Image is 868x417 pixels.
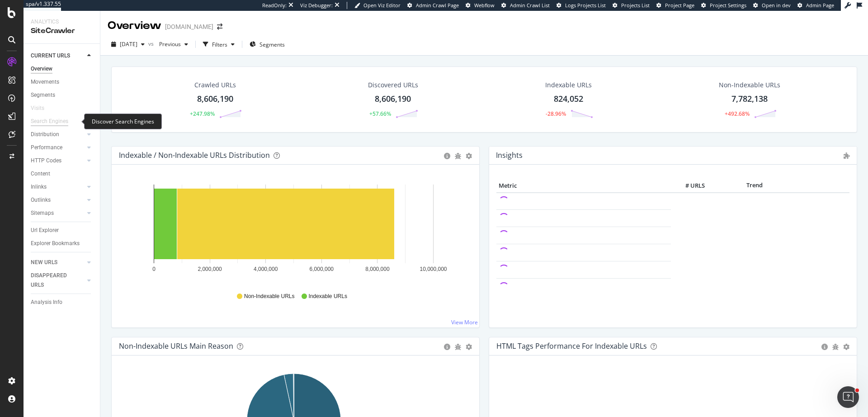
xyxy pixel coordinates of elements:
[190,110,215,118] div: +247.98%
[496,341,647,351] div: HTML Tags Performance for Indexable URLs
[199,37,238,52] button: Filters
[31,271,76,290] div: DISAPPEARED URLS
[31,258,85,267] a: NEW URLS
[119,341,233,351] div: Non-Indexable URLs Main Reason
[156,37,192,52] button: Previous
[407,2,459,9] a: Admin Crawl Page
[31,195,51,205] div: Outlinks
[444,344,450,350] div: circle-info
[546,110,566,118] div: -28.96%
[843,344,849,350] div: gear
[84,114,162,129] div: Discover Search Engines
[451,318,478,326] a: View More
[31,51,85,61] a: CURRENT URLS
[474,2,495,9] span: Webflow
[354,2,401,9] a: Open Viz Editor
[262,2,287,9] div: ReadOnly:
[119,179,469,284] div: A chart.
[557,2,606,9] a: Logs Projects List
[31,208,85,218] a: Sitemaps
[455,153,461,159] div: bug
[31,130,59,139] div: Distribution
[31,143,62,152] div: Performance
[444,153,450,159] div: circle-info
[31,208,54,218] div: Sitemaps
[31,182,85,192] a: Inlinks
[31,104,53,113] a: Visits
[797,2,834,9] a: Admin Page
[466,153,472,159] div: gear
[554,93,583,105] div: 824,052
[310,266,334,272] text: 6,000,000
[31,239,80,248] div: Explorer Bookmarks
[197,93,233,105] div: 8,606,190
[420,266,447,272] text: 10,000,000
[837,386,859,408] iframe: Intercom live chat
[31,239,94,248] a: Explorer Bookmarks
[108,18,161,33] div: Overview
[31,90,94,100] a: Segments
[212,41,227,48] div: Filters
[665,2,694,9] span: Project Page
[496,179,671,193] th: Metric
[31,271,85,290] a: DISAPPEARED URLS
[254,266,278,272] text: 4,000,000
[120,40,137,48] span: 2025 Sep. 13th
[244,293,294,300] span: Non-Indexable URLs
[309,293,347,300] span: Indexable URLs
[31,226,94,235] a: Url Explorer
[466,2,495,9] a: Webflow
[31,117,77,126] a: Search Engines
[707,179,802,193] th: Trend
[246,37,288,52] button: Segments
[217,24,222,30] div: arrow-right-arrow-left
[31,298,62,307] div: Analysis Info
[31,156,61,166] div: HTTP Codes
[31,77,94,87] a: Movements
[365,266,390,272] text: 8,000,000
[731,93,768,105] div: 7,782,138
[165,22,213,31] div: [DOMAIN_NAME]
[710,2,746,9] span: Project Settings
[368,81,418,90] div: Discovered URLs
[31,117,68,126] div: Search Engines
[832,344,839,350] div: bug
[501,2,550,9] a: Admin Crawl List
[701,2,746,9] a: Project Settings
[31,64,52,74] div: Overview
[31,130,85,139] a: Distribution
[369,110,391,118] div: +57.66%
[31,195,85,205] a: Outlinks
[198,266,222,272] text: 2,000,000
[31,26,93,36] div: SiteCrawler
[31,298,94,307] a: Analysis Info
[31,77,59,87] div: Movements
[259,41,285,48] span: Segments
[844,152,850,159] i: Admin
[31,104,44,113] div: Visits
[725,110,750,118] div: +492.68%
[152,266,156,272] text: 0
[806,2,834,9] span: Admin Page
[31,169,50,179] div: Content
[753,2,791,9] a: Open in dev
[821,344,828,350] div: circle-info
[300,2,333,9] div: Viz Debugger:
[621,2,650,9] span: Projects List
[466,344,472,350] div: gear
[194,81,236,90] div: Crawled URLs
[656,2,694,9] a: Project Page
[31,18,93,26] div: Analytics
[31,226,59,235] div: Url Explorer
[31,64,94,74] a: Overview
[156,40,181,48] span: Previous
[148,40,156,47] span: vs
[416,2,459,9] span: Admin Crawl Page
[455,344,461,350] div: bug
[375,93,411,105] div: 8,606,190
[31,169,94,179] a: Content
[363,2,401,9] span: Open Viz Editor
[31,258,57,267] div: NEW URLS
[31,51,70,61] div: CURRENT URLS
[545,81,592,90] div: Indexable URLs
